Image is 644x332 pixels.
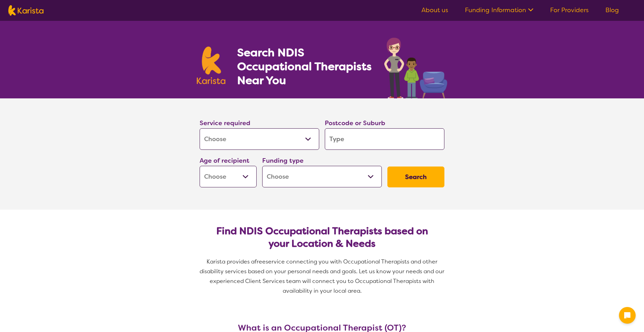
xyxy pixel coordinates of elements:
[387,167,444,187] button: Search
[465,6,533,14] a: Funding Information
[605,6,619,14] a: Blog
[421,6,448,14] a: About us
[237,46,372,87] h1: Search NDIS Occupational Therapists Near You
[207,258,255,265] span: Karista provides a
[325,119,385,127] label: Postcode or Suburb
[200,258,446,294] span: service connecting you with Occupational Therapists and other disability services based on your p...
[325,128,444,150] input: Type
[384,38,447,98] img: occupational-therapy
[200,156,249,165] label: Age of recipient
[262,156,304,165] label: Funding type
[197,47,225,84] img: Karista logo
[550,6,589,14] a: For Providers
[8,5,43,16] img: Karista logo
[255,258,266,265] span: free
[200,119,250,127] label: Service required
[205,225,439,250] h2: Find NDIS Occupational Therapists based on your Location & Needs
